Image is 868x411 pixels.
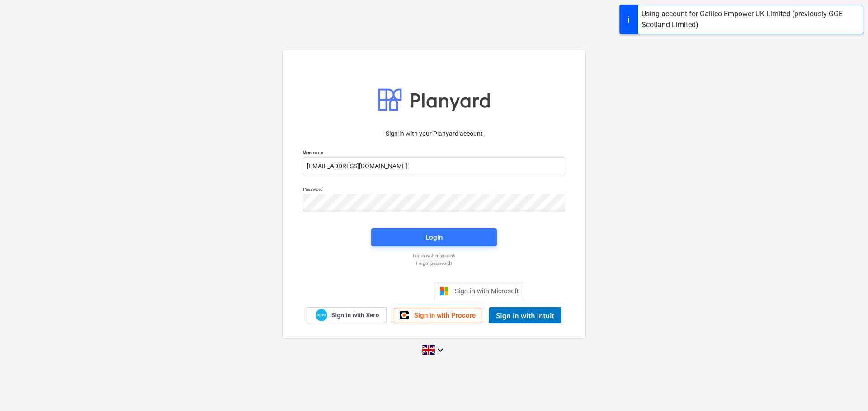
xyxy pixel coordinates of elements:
[303,186,565,194] p: Password
[303,129,565,139] p: Sign in with your Planyard account
[642,9,859,30] div: Using account for Galileo Empower UK Limited (previously GGE Scotland Limited)
[414,311,476,319] span: Sign in with Procore
[331,311,379,319] span: Sign in with Xero
[440,286,449,296] img: Microsoft logo
[316,309,327,321] img: Xero logo
[435,345,446,356] i: keyboard_arrow_down
[394,308,481,323] a: Sign in with Procore
[371,228,497,246] button: Login
[339,281,431,301] iframe: Sign in with Google Button
[303,157,565,175] input: Username
[303,149,565,157] p: Username
[298,253,570,259] a: Log in with magic link
[454,287,519,295] span: Sign in with Microsoft
[307,307,387,323] a: Sign in with Xero
[298,260,570,266] a: Forgot password?
[425,231,443,243] div: Login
